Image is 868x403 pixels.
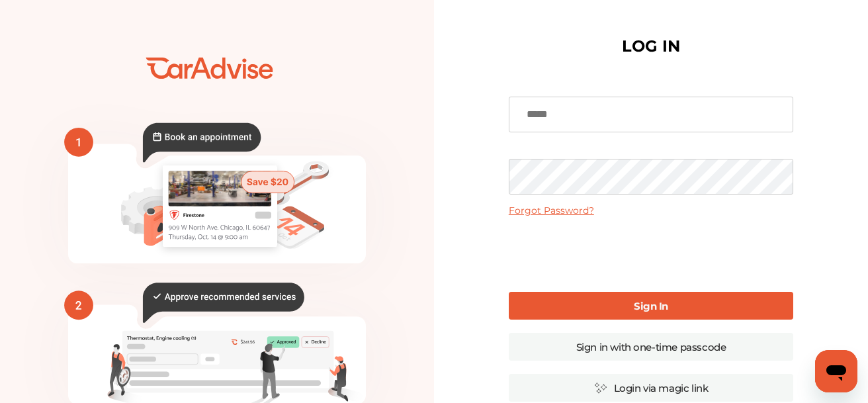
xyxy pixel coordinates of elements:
[815,350,857,392] iframe: Button to launch messaging window
[594,382,607,394] img: magic_icon.32c66aac.svg
[509,292,793,320] a: Sign In
[550,227,752,279] iframe: reCAPTCHA
[509,374,793,402] a: Login via magic link
[509,204,594,216] a: Forgot Password?
[622,40,680,53] h1: LOG IN
[634,300,668,312] b: Sign In
[509,333,793,361] a: Sign in with one-time passcode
